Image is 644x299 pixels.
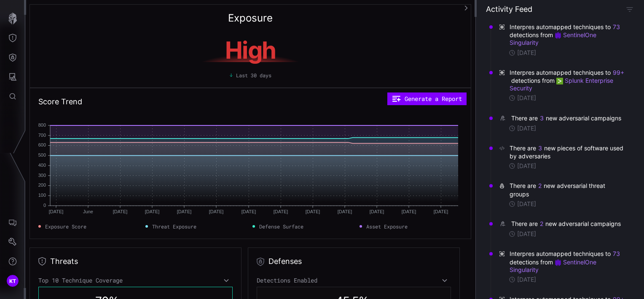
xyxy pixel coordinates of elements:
[517,230,536,238] time: [DATE]
[38,133,46,138] text: 700
[38,163,46,168] text: 400
[259,223,303,230] span: Defense Surface
[38,142,46,147] text: 600
[538,182,542,190] button: 2
[517,200,536,208] time: [DATE]
[0,271,25,291] button: KT
[517,125,536,132] time: [DATE]
[517,94,536,102] time: [DATE]
[50,256,78,266] h2: Threats
[517,49,536,57] time: [DATE]
[555,259,561,266] img: Demo SentinelOne Singularity
[257,277,451,284] div: Detections Enabled
[145,209,160,214] text: [DATE]
[539,220,544,228] button: 2
[113,209,128,214] text: [DATE]
[228,13,273,23] h2: Exposure
[38,182,46,188] text: 200
[241,209,256,214] text: [DATE]
[387,92,467,105] button: Generate a Report
[45,223,86,230] span: Exposure Score
[510,144,625,160] div: There are new pieces of software used by adversaries
[366,223,408,230] span: Asset Exposure
[612,250,620,258] button: 73
[486,4,532,14] h4: Activity Feed
[9,277,16,285] span: KT
[612,68,625,77] button: 99+
[402,209,416,214] text: [DATE]
[38,152,46,158] text: 500
[510,77,615,92] a: Splunk Enterprise Security
[539,114,544,122] button: 3
[510,23,625,47] span: Interpres automapped techniques to detections from
[306,209,320,214] text: [DATE]
[268,256,302,266] h2: Defenses
[612,23,620,31] button: 73
[49,209,64,214] text: [DATE]
[510,250,625,274] span: Interpres automapped techniques to detections from
[556,78,563,84] img: Demo Splunk ES
[171,38,330,62] h1: High
[517,162,536,170] time: [DATE]
[209,209,224,214] text: [DATE]
[83,209,93,214] text: June
[338,209,352,214] text: [DATE]
[38,122,46,128] text: 800
[43,203,46,208] text: 0
[511,114,623,122] div: There are new adversarial campaigns
[38,277,233,284] div: Top 10 Technique Coverage
[511,220,623,228] div: There are new adversarial campaigns
[538,144,542,152] button: 3
[274,209,288,214] text: [DATE]
[434,209,448,214] text: [DATE]
[177,209,192,214] text: [DATE]
[38,173,46,178] text: 300
[510,182,625,198] div: There are new adversarial threat groups
[38,193,46,198] text: 100
[510,258,598,273] a: SentinelOne Singularity
[152,223,196,230] span: Threat Exposure
[38,97,82,107] h2: Score Trend
[510,31,598,46] a: SentinelOne Singularity
[517,276,536,283] time: [DATE]
[370,209,384,214] text: [DATE]
[555,32,561,39] img: Demo SentinelOne Singularity
[510,68,625,92] span: Interpres automapped techniques to detections from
